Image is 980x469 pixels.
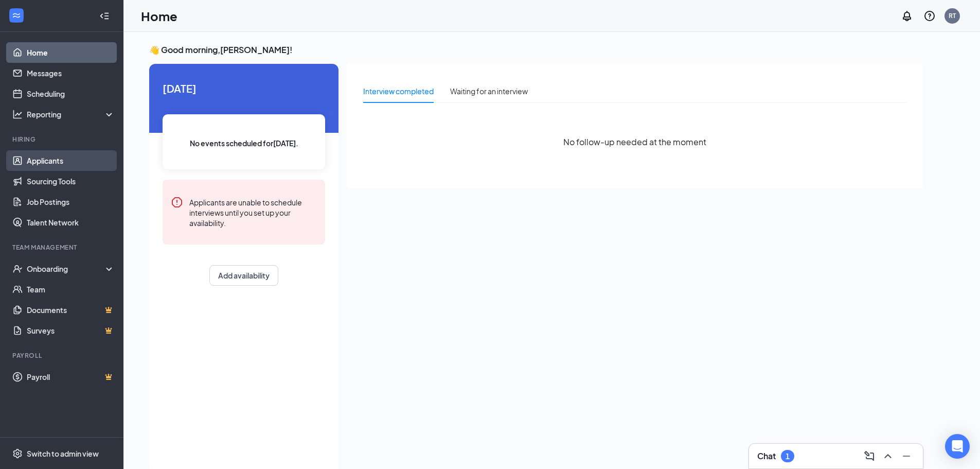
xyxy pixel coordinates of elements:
[27,367,115,387] a: PayrollCrown
[12,264,23,274] svg: UserCheck
[27,171,115,192] a: Sourcing Tools
[99,11,110,21] svg: Collapse
[898,448,915,464] button: Minimize
[27,42,115,63] a: Home
[171,196,183,209] svg: Error
[27,448,99,459] div: Switch to admin view
[27,264,106,274] div: Onboarding
[882,450,894,462] svg: ChevronUp
[880,448,896,464] button: ChevronUp
[27,83,115,104] a: Scheduling
[190,137,298,149] span: No events scheduled for [DATE] .
[27,300,115,320] a: DocumentsCrown
[163,80,325,96] span: [DATE]
[12,351,113,360] div: Payroll
[141,7,177,25] h1: Home
[27,150,115,171] a: Applicants
[901,10,913,22] svg: Notifications
[949,11,956,20] div: RT
[923,10,936,22] svg: QuestionInfo
[786,452,790,461] div: 1
[27,192,115,212] a: Job Postings
[27,212,115,233] a: Talent Network
[900,450,913,462] svg: Minimize
[209,265,278,286] button: Add availability
[27,109,115,119] div: Reporting
[27,279,115,300] a: Team
[149,44,923,56] h3: 👋 Good morning, [PERSON_NAME] !
[12,243,113,252] div: Team Management
[27,320,115,341] a: SurveysCrown
[863,450,876,462] svg: ComposeMessage
[450,85,528,97] div: Waiting for an interview
[363,85,434,97] div: Interview completed
[11,10,22,21] svg: WorkstreamLogo
[757,450,776,462] h3: Chat
[563,135,706,148] span: No follow-up needed at the moment
[189,196,317,228] div: Applicants are unable to schedule interviews until you set up your availability.
[27,63,115,83] a: Messages
[12,448,23,459] svg: Settings
[945,434,970,459] div: Open Intercom Messenger
[12,135,113,144] div: Hiring
[12,109,23,119] svg: Analysis
[861,448,878,464] button: ComposeMessage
